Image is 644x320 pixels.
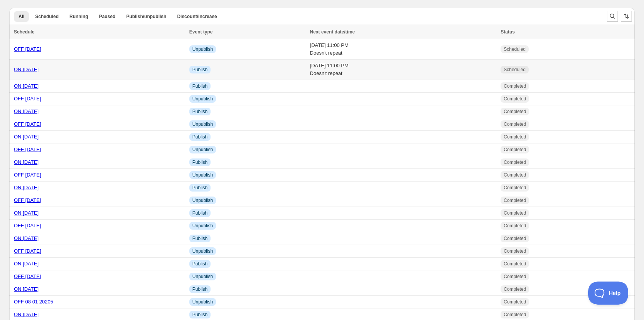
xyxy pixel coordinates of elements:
[35,13,59,20] span: Scheduled
[504,83,526,89] span: Completed
[504,223,526,229] span: Completed
[504,134,526,140] span: Completed
[14,159,39,165] a: ON [DATE]
[504,312,526,318] span: Completed
[14,223,41,228] a: OFF [DATE]
[192,134,207,140] span: Publish
[308,39,499,60] td: [DATE] 11:00 PM Doesn't repeat
[14,286,39,292] a: ON [DATE]
[504,147,526,153] span: Completed
[126,13,166,20] span: Publish/unpublish
[504,96,526,102] span: Completed
[504,299,526,305] span: Completed
[192,147,213,153] span: Unpublish
[192,299,213,305] span: Unpublish
[504,273,526,280] span: Completed
[14,248,41,254] a: OFF [DATE]
[192,261,207,267] span: Publish
[621,11,632,22] button: Sort the results
[504,159,526,165] span: Completed
[192,121,213,127] span: Unpublish
[504,261,526,267] span: Completed
[14,197,41,203] a: OFF [DATE]
[14,96,41,102] a: OFF [DATE]
[192,83,207,89] span: Publish
[504,172,526,178] span: Completed
[308,60,499,80] td: [DATE] 11:00 PM Doesn't repeat
[14,185,39,190] a: ON [DATE]
[14,46,41,52] a: OFF [DATE]
[504,248,526,254] span: Completed
[14,67,39,72] a: ON [DATE]
[69,13,88,20] span: Running
[14,29,34,35] span: Schedule
[192,286,207,292] span: Publish
[14,261,39,267] a: ON [DATE]
[504,185,526,191] span: Completed
[192,96,213,102] span: Unpublish
[504,286,526,292] span: Completed
[14,147,41,152] a: OFF [DATE]
[192,223,213,229] span: Unpublish
[14,312,39,317] a: ON [DATE]
[504,108,526,115] span: Completed
[504,210,526,216] span: Completed
[501,29,515,35] span: Status
[192,67,207,73] span: Publish
[192,197,213,203] span: Unpublish
[99,13,116,20] span: Paused
[588,282,629,305] iframe: Toggle Customer Support
[189,29,213,35] span: Event type
[192,210,207,216] span: Publish
[14,235,39,241] a: ON [DATE]
[504,235,526,242] span: Completed
[14,299,53,305] a: OFF 08 01 20205
[19,13,24,20] span: All
[14,273,41,279] a: OFF [DATE]
[14,210,39,216] a: ON [DATE]
[504,46,526,52] span: Scheduled
[192,312,207,318] span: Publish
[504,121,526,127] span: Completed
[192,159,207,165] span: Publish
[607,11,618,22] button: Search and filter results
[192,46,213,52] span: Unpublish
[14,121,41,127] a: OFF [DATE]
[192,248,213,254] span: Unpublish
[310,29,355,35] span: Next event date/time
[504,67,526,73] span: Scheduled
[192,273,213,280] span: Unpublish
[192,108,207,115] span: Publish
[177,13,217,20] span: Discount/increase
[14,83,39,89] a: ON [DATE]
[192,235,207,242] span: Publish
[14,172,41,178] a: OFF [DATE]
[192,185,207,191] span: Publish
[192,172,213,178] span: Unpublish
[14,134,39,140] a: ON [DATE]
[14,108,39,114] a: ON [DATE]
[504,197,526,203] span: Completed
